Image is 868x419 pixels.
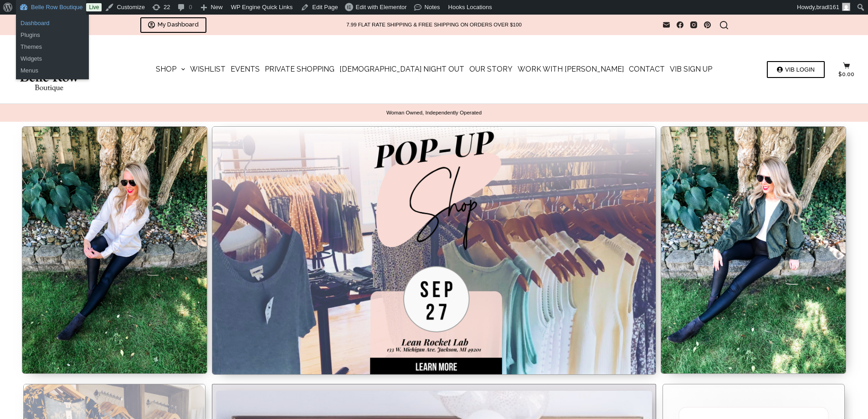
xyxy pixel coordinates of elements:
[668,35,715,103] a: VIB Sign Up
[767,61,825,78] a: VIB LOGIN
[188,35,228,103] a: Wishlist
[140,17,207,33] a: My Dashboard
[838,62,854,77] a: $0.00
[16,29,89,41] a: Plugins
[785,67,815,72] span: VIB LOGIN
[16,38,89,79] ul: Belle Row Boutique
[627,35,668,103] a: Contact
[838,71,854,78] bdi: 0.00
[720,21,728,29] button: Search
[677,21,683,28] a: Facebook
[228,35,262,103] a: Events
[16,65,89,77] a: Menus
[816,4,839,10] span: bradl161
[16,17,89,29] a: Dashboard
[337,35,467,103] a: [DEMOGRAPHIC_DATA] Night Out
[663,21,670,28] a: Email
[16,53,89,65] a: Widgets
[16,41,89,53] a: Themes
[153,35,187,103] a: Shop
[690,21,697,28] a: Instagram
[262,35,337,103] a: Private Shopping
[86,3,102,11] a: Live
[467,35,515,103] a: Our Story
[14,47,84,92] img: Belle Row Boutique
[515,35,627,103] a: Work with [PERSON_NAME]
[16,15,89,44] ul: Belle Row Boutique
[356,4,407,10] span: Edit with Elementor
[346,21,522,28] p: 7.99 FLAT RATE SHIPPING & FREE SHIPPING ON ORDERS OVER $100
[153,35,714,103] nav: Main Navigation
[18,109,850,116] p: Woman Owned, Independently Operated
[704,21,711,28] a: Pinterest
[838,71,842,78] span: $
